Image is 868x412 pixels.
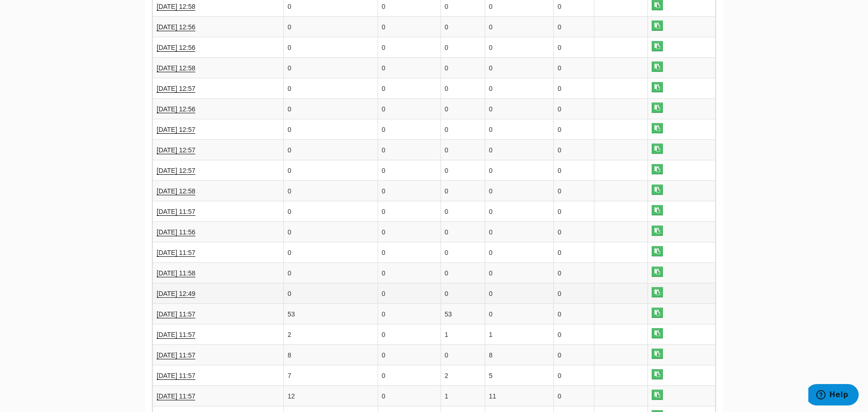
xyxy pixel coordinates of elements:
a: [DATE] 11:57 [157,208,195,216]
td: 0 [485,283,553,304]
a: [DATE] 11:58 [157,269,195,277]
td: 7 [284,365,378,386]
td: 0 [378,160,441,181]
td: 0 [378,181,441,201]
td: 0 [284,222,378,242]
a: [DATE] 12:56 [157,105,195,113]
td: 0 [378,345,441,365]
td: 0 [485,99,553,119]
td: 0 [485,222,553,242]
td: 0 [485,263,553,283]
a: [DATE] 11:57 [157,249,195,257]
a: [DATE] 12:56 [157,44,195,52]
a: [DATE] 12:56 [157,23,195,31]
td: 0 [554,201,594,222]
a: Change Crawl Notes [652,63,663,71]
a: Change Crawl Notes [652,186,663,194]
td: 0 [378,119,441,140]
a: Change Crawl Notes [652,350,663,358]
td: 0 [554,181,594,201]
td: 0 [441,242,485,263]
td: 0 [554,263,594,283]
a: [DATE] 12:57 [157,85,195,93]
td: 0 [284,78,378,99]
td: 0 [284,181,378,201]
td: 0 [554,222,594,242]
td: 0 [378,304,441,324]
td: 0 [441,37,485,58]
td: 0 [441,283,485,304]
td: 0 [441,181,485,201]
a: Change Crawl Notes [652,145,663,153]
td: 0 [284,201,378,222]
td: 0 [485,119,553,140]
td: 0 [485,37,553,58]
td: 0 [378,283,441,304]
td: 0 [441,222,485,242]
td: 0 [441,263,485,283]
td: 0 [485,181,553,201]
td: 0 [485,242,553,263]
td: 0 [554,386,594,406]
a: [DATE] 11:57 [157,331,195,339]
td: 0 [485,58,553,78]
a: Change Crawl Notes [652,84,663,92]
td: 2 [284,324,378,345]
td: 0 [441,99,485,119]
td: 0 [554,365,594,386]
td: 0 [554,119,594,140]
td: 0 [378,140,441,160]
td: 0 [485,304,553,324]
td: 0 [554,283,594,304]
a: Change Crawl Notes [652,330,663,338]
td: 0 [284,99,378,119]
td: 0 [378,242,441,263]
td: 1 [441,386,485,406]
td: 0 [378,263,441,283]
td: 0 [284,263,378,283]
td: 0 [554,304,594,324]
a: Change Crawl Notes [652,166,663,174]
td: 0 [441,140,485,160]
td: 0 [554,78,594,99]
td: 0 [378,201,441,222]
td: 53 [284,304,378,324]
td: 0 [284,37,378,58]
a: Change Crawl Notes [652,2,663,10]
td: 8 [284,345,378,365]
td: 0 [378,58,441,78]
td: 5 [485,365,553,386]
td: 0 [378,37,441,58]
td: 0 [554,140,594,160]
td: 53 [441,304,485,324]
td: 0 [554,37,594,58]
td: 0 [441,119,485,140]
a: Change Crawl Notes [652,104,663,112]
td: 0 [485,17,553,37]
a: [DATE] 11:57 [157,392,195,400]
a: [DATE] 12:57 [157,146,195,154]
td: 0 [284,17,378,37]
td: 0 [554,17,594,37]
td: 0 [441,345,485,365]
a: [DATE] 12:58 [157,3,195,11]
a: [DATE] 12:58 [157,187,195,195]
td: 0 [378,222,441,242]
a: Change Crawl Notes [652,248,663,256]
td: 0 [554,58,594,78]
td: 0 [378,386,441,406]
td: 0 [554,345,594,365]
a: [DATE] 11:57 [157,351,195,359]
td: 0 [284,160,378,181]
td: 0 [284,58,378,78]
td: 0 [284,242,378,263]
td: 0 [441,58,485,78]
td: 0 [554,324,594,345]
a: [DATE] 12:49 [157,290,195,298]
td: 0 [485,160,553,181]
a: Change Crawl Notes [652,207,663,215]
td: 0 [554,99,594,119]
td: 8 [485,345,553,365]
td: 0 [284,140,378,160]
